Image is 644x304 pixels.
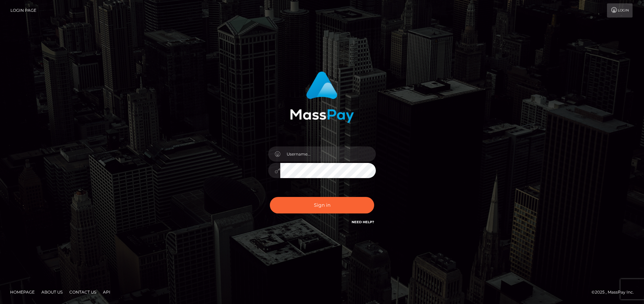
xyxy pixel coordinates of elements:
[67,287,99,297] a: Contact Us
[100,287,113,297] a: API
[280,146,376,162] input: Username...
[10,3,36,18] a: Login Page
[270,197,374,213] button: Sign in
[607,3,633,18] a: Login
[290,71,354,123] img: MassPay Login
[7,287,37,297] a: Homepage
[592,289,639,296] div: © 2025 , MassPay Inc.
[39,287,65,297] a: About Us
[352,220,374,224] a: Need Help?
